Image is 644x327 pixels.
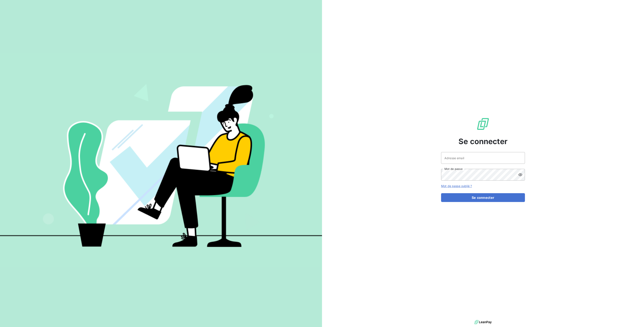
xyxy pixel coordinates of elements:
button: Se connecter [441,193,525,202]
input: placeholder [441,152,525,164]
img: logo [474,319,492,325]
img: Logo LeanPay [476,117,490,131]
a: Mot de passe oublié ? [441,184,472,188]
span: Se connecter [458,136,508,147]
